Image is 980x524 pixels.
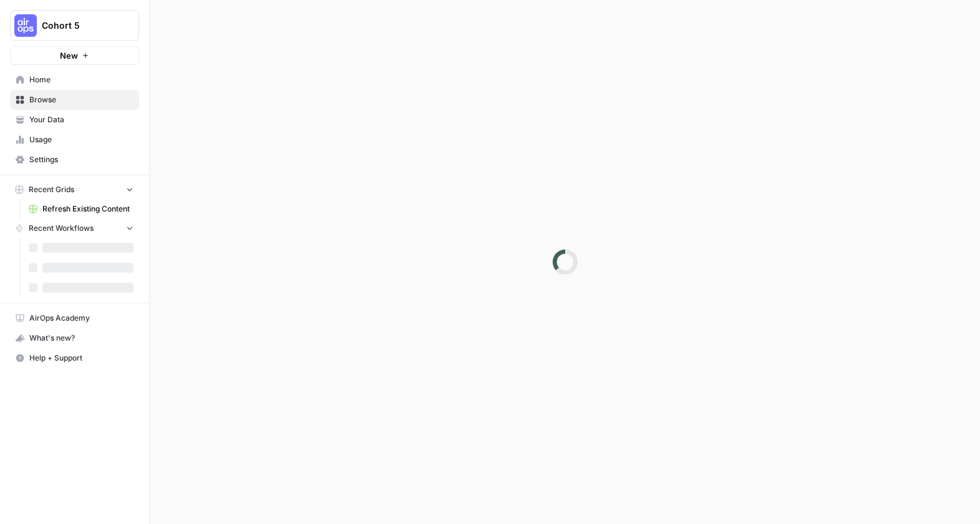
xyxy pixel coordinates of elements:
span: Settings [29,154,133,165]
span: Browse [29,94,133,105]
a: Home [10,70,139,90]
button: What's new? [10,328,139,348]
a: Usage [10,130,139,150]
img: Cohort 5 Logo [14,14,37,37]
span: Help + Support [29,352,133,364]
button: New [10,46,139,65]
span: Cohort 5 [42,19,117,32]
button: Recent Workflows [10,219,139,238]
a: Refresh Existing Content [23,199,139,219]
button: Workspace: Cohort 5 [10,10,139,41]
span: Usage [29,134,133,145]
span: Home [29,74,133,85]
button: Recent Grids [10,180,139,199]
button: Help + Support [10,348,139,368]
a: AirOps Academy [10,308,139,328]
span: AirOps Academy [29,313,133,324]
a: Browse [10,90,139,110]
span: New [60,49,78,62]
a: Settings [10,150,139,170]
span: Refresh Existing Content [42,203,133,215]
span: Recent Workflows [29,223,94,234]
div: What's new? [11,329,138,347]
a: Your Data [10,110,139,130]
span: Your Data [29,114,133,125]
span: Recent Grids [29,184,74,195]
